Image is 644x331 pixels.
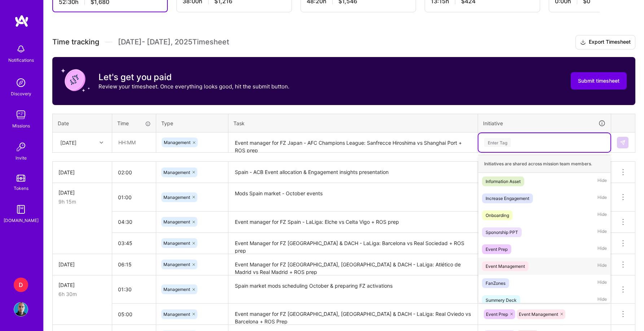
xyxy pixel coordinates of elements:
input: HH:MM [112,280,156,299]
div: Notifications [8,56,34,64]
div: Event Prep [486,245,508,253]
a: User Avatar [12,302,30,317]
span: Management [163,312,190,317]
button: Submit timesheet [571,72,627,90]
img: guide book [14,202,28,217]
div: Tokens [14,184,29,192]
div: 9h 15m [58,198,106,205]
span: Management [163,195,190,200]
textarea: Event manager for FZ [GEOGRAPHIC_DATA], [GEOGRAPHIC_DATA] & DACH - LaLiga: Real Oviedo vs Barcelo... [229,304,477,324]
span: Hide [597,227,607,237]
textarea: Event manager for FZ Spain - LaLiga: Elche vs Celta Vigo + ROS prep [229,212,477,232]
input: HH:MM [112,305,156,324]
textarea: Spain - ACB Event allocation & Engagement insights presentation [229,162,477,182]
div: [DATE] [58,261,106,268]
img: Invite [14,140,28,154]
span: Management [163,262,190,267]
div: Onboarding [486,212,509,219]
input: HH:MM [113,133,155,152]
div: Information Asset [486,178,521,185]
div: Initiatives are shared across mission team members. [478,155,610,173]
div: Invite [16,154,27,162]
div: [DATE] [60,139,76,146]
span: Management [163,287,190,292]
span: Management [164,140,190,145]
span: Hide [597,278,607,288]
a: D [12,278,30,292]
div: Summery Deck [486,296,517,304]
span: Event Management [519,312,558,317]
div: [DATE] [58,169,106,176]
span: Hide [597,244,607,254]
div: Discovery [11,90,31,97]
div: D [14,278,28,292]
input: HH:MM [112,234,156,253]
span: Submit timesheet [578,77,619,84]
textarea: Event Manager for FZ [GEOGRAPHIC_DATA], [GEOGRAPHIC_DATA] & DACH - LaLiga: Atlético de Madrid vs ... [229,255,477,275]
span: Hide [597,261,607,271]
img: Submit [620,140,626,145]
span: Hide [597,210,607,220]
button: Export Timesheet [575,35,635,49]
h3: Let's get you paid [98,72,289,83]
th: Type [156,114,228,132]
div: Time [117,119,151,127]
div: Increase Engagement [486,195,529,202]
span: [DATE] - [DATE] , 2025 Timesheet [118,38,229,47]
img: bell [14,42,28,56]
div: Enter Tag [484,137,511,148]
span: Management [163,219,190,225]
input: HH:MM [112,212,156,231]
th: Task [228,114,478,132]
input: HH:MM [112,163,156,182]
span: Hide [597,295,607,305]
span: Hide [597,177,607,186]
img: teamwork [14,108,28,122]
div: [DOMAIN_NAME] [4,217,39,224]
div: [DATE] [58,189,106,196]
textarea: Event manager for FZ Japan - AFC Champions League: Sanfrecce Hiroshima vs Shanghai Port + ROS prep [229,133,477,152]
input: HH:MM [112,188,156,207]
img: User Avatar [14,302,28,317]
i: icon Chevron [100,141,103,144]
span: Management [163,170,190,175]
span: Time tracking [52,38,99,47]
div: Event Management [486,262,525,270]
textarea: Spain market mods scheduling October & preparing FZ activations [229,276,477,303]
div: [DATE] [58,281,106,289]
div: FanZones [486,279,505,287]
span: Management [163,240,190,246]
textarea: Mods Spain market - October events [229,184,477,211]
div: 6h 30m [58,290,106,298]
div: Sponorship PPT [486,228,518,236]
textarea: Event Manager for FZ [GEOGRAPHIC_DATA] & DACH - LaLiga: Barcelona vs Real Sociedad + ROS prep [229,234,477,253]
div: Initiative [483,119,606,127]
span: Hide [597,193,607,203]
img: tokens [17,175,25,182]
th: Date [53,114,112,132]
div: Missions [12,122,30,130]
img: coin [61,66,90,95]
img: discovery [14,75,28,90]
i: icon Download [580,39,586,46]
input: HH:MM [112,255,156,274]
img: logo [14,14,29,27]
span: Event Prep [486,312,508,317]
p: Review your timesheet. Once everything looks good, hit the submit button. [98,83,289,90]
